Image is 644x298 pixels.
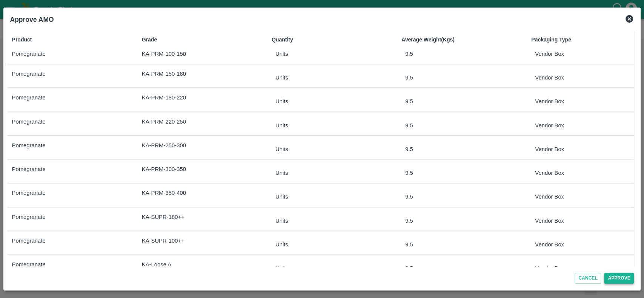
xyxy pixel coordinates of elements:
p: 9.5 [405,73,498,82]
p: Vendor Box [535,217,628,225]
p: Vendor Box [535,97,628,105]
p: Units [275,169,369,177]
p: 9.5 [405,97,498,105]
p: KA-SUPR-180++ [142,213,243,221]
p: Vendor Box [535,264,628,272]
p: 9.5 [405,145,498,153]
p: 9.5 [405,121,498,130]
p: Vendor Box [535,193,628,201]
p: Units [275,264,369,272]
p: Vendor Box [535,169,628,177]
p: KA-Loose A [142,260,243,269]
p: Vendor Box [535,73,628,82]
p: Grade [142,36,243,44]
p: Units [275,145,369,153]
p: Units [275,97,369,105]
p: Vendor Box [535,50,628,58]
p: 9.5 [405,193,498,201]
p: KA-PRM-180-220 [142,93,243,102]
p: Units [275,193,369,201]
p: KA-PRM-100-150 [142,50,243,58]
p: Pomegranate [12,118,113,126]
p: Units [275,50,369,58]
p: Pomegranate [12,50,113,58]
p: 9.5 [405,217,498,225]
p: KA-PRM-150-180 [142,70,243,78]
p: Vendor Box [535,145,628,153]
p: Units [275,73,369,82]
p: Product [12,36,113,44]
p: Pomegranate [12,213,113,221]
p: Pomegranate [12,70,113,78]
p: KA-SUPR-100++ [142,237,243,245]
p: 9.5 [405,240,498,249]
p: 9.5 [405,169,498,177]
p: KA-PRM-220-250 [142,118,243,126]
p: Pomegranate [12,141,113,150]
button: Approve [604,273,634,284]
p: 9.5 [405,264,498,272]
p: Pomegranate [12,237,113,245]
p: Units [275,121,369,130]
p: Pomegranate [12,260,113,269]
p: Units [275,217,369,225]
p: KA-PRM-250-300 [142,141,243,150]
p: KA-PRM-350-400 [142,189,243,197]
p: Packaging Type [531,36,632,44]
p: Pomegranate [12,93,113,102]
p: Pomegranate [12,165,113,173]
p: 9.5 [405,50,498,58]
p: KA-PRM-300-350 [142,165,243,173]
p: Units [275,240,369,249]
button: Cancel [575,273,601,284]
b: Approve AMO [10,16,54,23]
p: Average Weight(Kgs) [401,36,502,44]
p: Vendor Box [535,121,628,130]
p: Vendor Box [535,240,628,249]
p: Quantity [272,36,372,44]
p: Pomegranate [12,189,113,197]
